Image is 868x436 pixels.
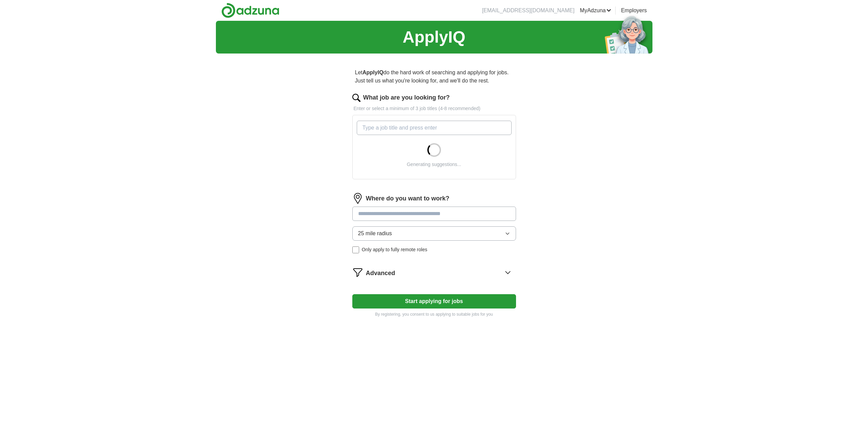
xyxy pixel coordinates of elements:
[352,66,516,88] p: Let do the hard work of searching and applying for jobs. Just tell us what you're looking for, an...
[362,246,427,253] span: Only apply to fully remote roles
[221,3,279,18] img: Adzuna logo
[407,161,461,168] div: Generating suggestions...
[363,70,383,75] strong: ApplyIQ
[352,246,359,253] input: Only apply to fully remote roles
[352,294,516,309] button: Start applying for jobs
[366,194,450,203] label: Where do you want to work?
[402,25,465,49] h1: ApplyIQ
[357,121,512,135] input: Type a job title and press enter
[352,311,516,317] p: By registering, you consent to us applying to suitable jobs for you
[352,94,361,102] img: search.png
[358,229,392,238] span: 25 mile radius
[363,93,450,102] label: What job are you looking for?
[352,105,516,112] p: Enter or select a minimum of 3 job titles (4-8 recommended)
[580,6,611,15] a: MyAdzuna
[352,267,363,278] img: filter
[366,269,395,278] span: Advanced
[482,6,574,15] li: [EMAIL_ADDRESS][DOMAIN_NAME]
[352,226,516,241] button: 25 mile radius
[352,193,363,204] img: location.png
[621,6,647,15] a: Employers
